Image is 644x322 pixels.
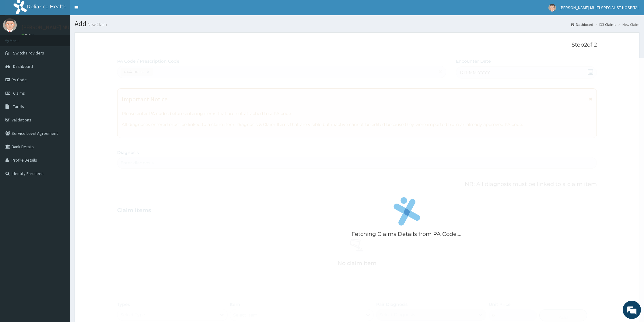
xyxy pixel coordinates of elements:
img: User Image [548,4,556,12]
li: New Claim [617,22,639,27]
p: [PERSON_NAME] MULTI-SPECIALIST HOSPITAL [21,25,130,30]
span: Dashboard [13,64,33,69]
img: User Image [3,18,17,32]
a: Online [21,33,36,37]
a: Dashboard [571,22,593,27]
a: Claims [600,22,616,27]
span: Tariffs [13,104,24,109]
span: Switch Providers [13,50,44,56]
span: [PERSON_NAME] MULTI-SPECIALIST HOSPITAL [560,5,639,10]
p: Step 2 of 2 [117,42,597,48]
small: New Claim [86,22,107,27]
span: Claims [13,90,25,96]
p: Fetching Claims Details from PA Code..... [352,230,463,238]
h1: Add [75,20,639,28]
